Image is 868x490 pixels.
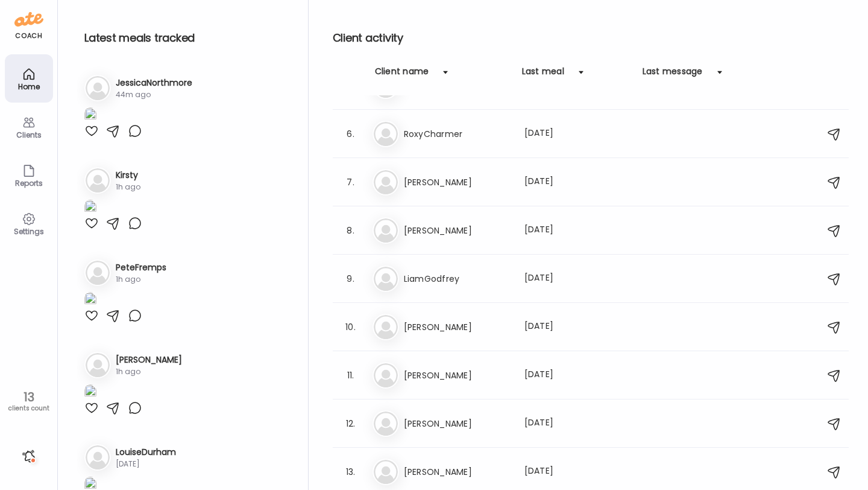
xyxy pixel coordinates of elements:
[116,274,166,285] div: 1h ago
[344,127,358,141] div: 6.
[84,292,96,308] img: images%2Fr1MJTdTVcmaGV99ZvRg8wYCtdWJ2%2FyZ0E5e1mzhURIM83Bw4E%2FFOwdeo0e09KJJhxBhGt8_1080
[4,390,53,404] div: 13
[374,363,398,387] img: bg-avatar-default.svg
[524,320,631,334] div: [DATE]
[7,227,51,235] div: Settings
[524,272,631,286] div: [DATE]
[524,223,631,238] div: [DATE]
[344,465,358,479] div: 13.
[524,127,631,141] div: [DATE]
[374,122,398,146] img: bg-avatar-default.svg
[116,459,176,469] div: [DATE]
[643,65,703,84] div: Last message
[404,272,510,286] h3: LiamGodfrey
[116,182,140,192] div: 1h ago
[404,320,510,334] h3: [PERSON_NAME]
[84,200,96,216] img: images%2FvhDiuyUdg7Pf3qn8yTlHdkeZ9og1%2FIJQLuwunAlN130zfx5QX%2F5C4JtAu6Kd852A4Iholz_1080
[116,366,182,377] div: 1h ago
[7,131,51,139] div: Clients
[404,416,510,431] h3: [PERSON_NAME]
[7,179,51,187] div: Reports
[404,223,510,238] h3: [PERSON_NAME]
[404,175,510,189] h3: [PERSON_NAME]
[374,218,398,243] img: bg-avatar-default.svg
[374,170,398,194] img: bg-avatar-default.svg
[84,107,96,124] img: images%2FeG6ITufXlZfJWLTzQJChGV6uFB82%2FwAZ6lEsSUxBuU5r7lVzQ%2Fe5RMAeeGreOps8ImTgvs_1080
[7,83,51,91] div: Home
[344,175,358,189] div: 7.
[86,261,110,285] img: bg-avatar-default.svg
[404,465,510,479] h3: [PERSON_NAME]
[86,445,110,469] img: bg-avatar-default.svg
[86,76,110,100] img: bg-avatar-default.svg
[116,89,192,100] div: 44m ago
[374,460,398,484] img: bg-avatar-default.svg
[86,353,110,377] img: bg-avatar-default.svg
[344,223,358,238] div: 8.
[116,354,182,366] h3: [PERSON_NAME]
[524,416,631,431] div: [DATE]
[524,175,631,189] div: [DATE]
[116,446,176,459] h3: LouiseDurham
[404,368,510,383] h3: [PERSON_NAME]
[374,267,398,291] img: bg-avatar-default.svg
[333,29,849,47] h2: Client activity
[522,65,564,84] div: Last meal
[344,272,358,286] div: 9.
[524,465,631,479] div: [DATE]
[14,10,43,29] img: ate
[116,169,140,182] h3: Kirsty
[116,261,166,274] h3: PeteFremps
[374,315,398,339] img: bg-avatar-default.svg
[374,412,398,436] img: bg-avatar-default.svg
[344,416,358,431] div: 12.
[86,168,110,192] img: bg-avatar-default.svg
[344,320,358,334] div: 10.
[344,368,358,383] div: 11.
[84,384,96,401] img: images%2FqXFc7aMTU5fNNZiMnXpPEgEZiJe2%2FJ6qUEXm6GFBqUqSqnW9p%2FApQfkpqXFlo6Cua7Bl1G_1080
[84,29,289,47] h2: Latest meals tracked
[116,77,192,89] h3: JessicaNorthmore
[375,65,429,84] div: Client name
[15,31,42,41] div: coach
[4,404,53,413] div: clients count
[404,127,510,141] h3: RoxyCharmer
[524,368,631,383] div: [DATE]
